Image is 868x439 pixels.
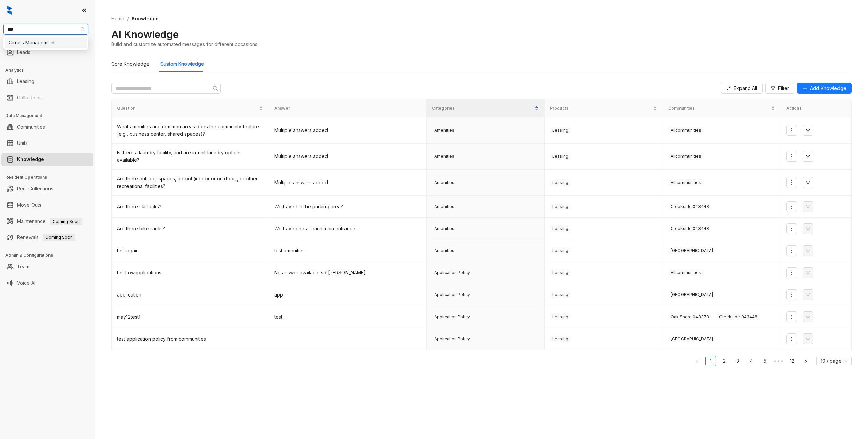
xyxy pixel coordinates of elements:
[117,203,263,210] div: Are there ski racks?
[550,336,571,342] span: Leasing
[17,91,42,104] a: Collections
[117,225,263,232] div: Are there bike racks?
[746,356,756,366] a: 4
[5,174,95,180] h3: Resident Operations
[17,276,35,290] a: Voice AI
[1,214,93,228] li: Maintenance
[800,356,811,366] button: right
[213,85,218,91] span: search
[269,284,426,306] td: app
[111,60,150,68] div: Core Knowledge
[50,218,82,225] span: Coming Soon
[789,248,794,253] span: more
[132,16,159,21] span: Knowledge
[668,269,704,276] span: All communities
[789,270,794,275] span: more
[1,198,93,212] li: Move Outs
[771,86,775,91] span: filter
[117,335,263,343] div: test application policy from communities
[668,247,715,254] span: [GEOGRAPHIC_DATA]
[759,356,770,366] li: 5
[9,39,83,46] div: Cirruss Management
[269,117,426,144] td: Multiple answers added
[789,336,794,342] span: more
[668,203,711,210] span: Creekside 043448
[734,84,757,92] span: Expand All
[17,260,29,273] a: Team
[773,356,784,366] li: Next 5 Pages
[269,218,426,240] td: We have one at each main entrance.
[1,231,93,244] li: Renewals
[760,356,770,366] a: 5
[160,60,204,68] div: Custom Knowledge
[805,154,811,159] span: down
[269,144,426,170] td: Multiple answers added
[733,356,743,366] a: 3
[17,198,41,212] a: Move Outs
[1,91,93,104] li: Collections
[550,225,571,232] span: Leasing
[112,99,269,117] th: Question
[269,99,426,117] th: Answer
[789,154,794,159] span: more
[765,83,794,94] button: Filter
[668,179,704,186] span: All communities
[432,336,472,342] span: Application Policy
[550,153,571,160] span: Leasing
[805,180,811,185] span: down
[668,291,715,298] span: [GEOGRAPHIC_DATA]
[17,75,34,88] a: Leasing
[269,240,426,262] td: test amenities
[269,196,426,218] td: We have 1 in the parking area?
[17,120,45,134] a: Communities
[432,105,533,112] span: Categories
[1,182,93,195] li: Rent Collections
[117,247,263,254] div: test again
[789,314,794,320] span: more
[668,313,711,320] span: Oak Shore 043378
[550,203,571,210] span: Leasing
[719,356,729,366] a: 2
[5,252,95,259] h3: Admin & Configurations
[117,123,263,138] div: What amenities and common areas does the community feature (e.g., business center, shared spaces)?
[787,356,797,366] li: 12
[668,225,711,232] span: Creekside 043448
[5,113,95,119] h3: Data Management
[5,37,87,48] div: Cirruss Management
[17,136,28,150] a: Units
[787,356,797,366] a: 12
[269,170,426,196] td: Multiple answers added
[810,84,846,92] span: Add Knowledge
[550,313,571,320] span: Leasing
[732,356,743,366] li: 3
[432,225,457,232] span: Amenities
[719,356,730,366] li: 2
[789,180,794,185] span: more
[117,105,258,112] span: Question
[746,356,757,366] li: 4
[43,234,75,241] span: Coming Soon
[797,83,852,94] button: Add Knowledge
[726,86,731,91] span: expand-alt
[117,291,263,299] div: application
[800,356,811,366] li: Next Page
[721,83,763,94] button: Expand All
[1,136,93,150] li: Units
[17,182,53,195] a: Rent Collections
[5,67,95,73] h3: Analytics
[821,356,848,366] span: 10 / page
[773,356,784,366] span: •••
[117,269,263,276] div: testflowapplications
[803,86,807,91] span: plus
[705,356,716,366] li: 1
[550,247,571,254] span: Leasing
[717,313,760,320] span: Creekside 043448
[550,179,571,186] span: Leasing
[668,153,704,160] span: All communities
[1,276,93,290] li: Voice AI
[1,45,93,59] li: Leads
[781,99,852,117] th: Actions
[816,356,852,366] div: Page Size
[663,99,781,117] th: Communities
[789,226,794,231] span: more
